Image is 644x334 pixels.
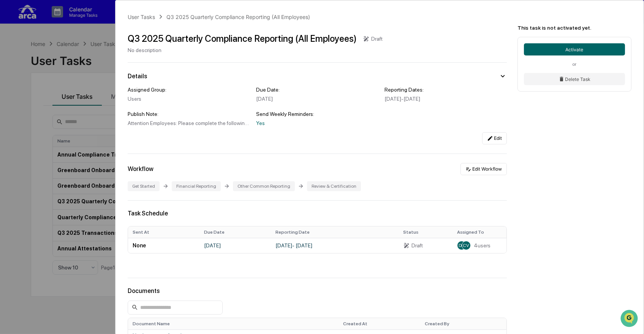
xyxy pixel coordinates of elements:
button: See all [118,83,138,92]
td: None [128,238,199,253]
div: No description [128,47,383,53]
div: Past conversations [8,84,51,90]
button: Activate [524,43,625,55]
span: Data Lookup [15,149,48,157]
a: 🖐️Preclearance [5,132,52,146]
button: Edit [482,132,507,144]
img: 1746055101610-c473b297-6a78-478c-a979-82029cc54cd1 [8,58,21,72]
div: Workflow [128,165,153,173]
div: 🗄️ [55,136,61,142]
a: Powered byPylon [54,168,92,174]
th: Document Name [128,318,339,329]
th: Created At [339,318,420,329]
div: Draft [411,242,423,249]
a: 🗄️Attestations [52,132,97,146]
div: 🖐️ [8,136,14,142]
img: Jack Rasmussen [8,96,20,108]
div: Draft [371,36,383,42]
div: Start new chat [34,58,125,66]
div: User Tasks [128,14,155,20]
div: Q3 2025 Quarterly Compliance Reporting (All Employees) [128,33,357,44]
th: Due Date [199,226,271,238]
div: We're available if you need us! [34,66,104,72]
div: Q3 2025 Quarterly Compliance Reporting (All Employees) [166,14,310,20]
span: [DATE] [67,103,83,109]
th: Assigned To [453,226,506,238]
td: [DATE] [199,238,271,253]
button: Delete Task [524,73,625,85]
span: Pylon [76,168,92,174]
div: Reporting Dates: [385,87,507,93]
div: Assigned Group: [128,87,250,93]
img: 1746055101610-c473b297-6a78-478c-a979-82029cc54cd1 [15,104,21,110]
span: Attestations [63,135,94,142]
span: • [63,103,66,109]
div: or [524,62,625,67]
span: [DATE] - [DATE] [385,96,420,102]
td: [DATE] - [DATE] [271,238,399,253]
div: Publish Note: [128,111,250,117]
span: DD [459,243,465,248]
div: Financial Reporting [172,181,221,191]
span: 4 users [474,242,491,249]
div: Users [128,96,250,102]
div: Details [128,73,147,80]
span: [PERSON_NAME] [24,103,62,109]
div: Yes [256,120,378,126]
div: Get Started [128,181,160,191]
div: Attention Employees: Please complete the following attestations in your Green Board account: Q3 2... [128,120,250,126]
div: Other Common Reporting [233,181,295,191]
img: 8933085812038_c878075ebb4cc5468115_72.jpg [16,58,30,72]
div: [DATE] [256,96,378,102]
div: Review & Certification [307,181,361,191]
a: 🔎Data Lookup [5,146,51,160]
th: Created By [420,318,506,329]
th: Reporting Date [271,226,399,238]
div: This task is not activated yet. [517,25,631,31]
div: Send Weekly Reminders: [256,111,378,117]
th: Sent At [128,226,199,238]
iframe: Open customer support [620,309,640,329]
div: Task Schedule [128,210,507,217]
div: Documents [128,287,507,294]
button: Start new chat [129,60,138,70]
span: CV [463,243,470,248]
span: Preclearance [15,135,49,142]
th: Status [399,226,453,238]
button: Edit Workflow [460,163,507,175]
div: 🔎 [8,150,14,156]
p: How can we help? [8,16,138,28]
div: Due Date: [256,87,378,93]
